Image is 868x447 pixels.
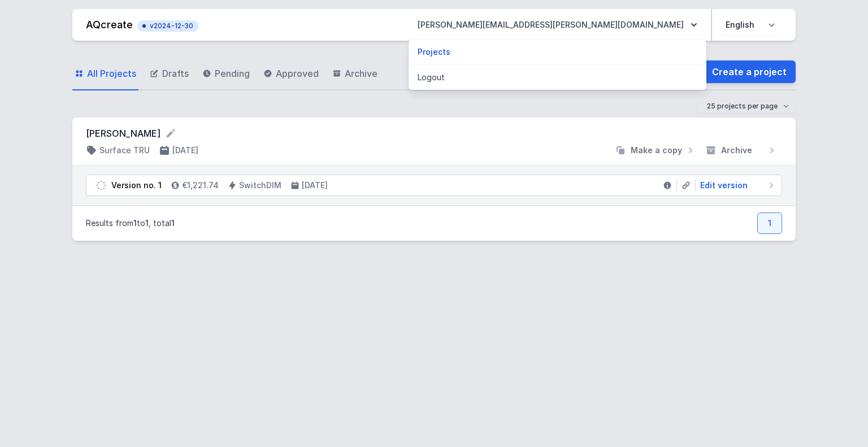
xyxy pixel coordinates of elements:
a: Create a project [703,60,796,83]
span: All Projects [87,67,136,80]
h4: Surface TRU [99,145,150,156]
div: [PERSON_NAME][EMAIL_ADDRESS][PERSON_NAME][DOMAIN_NAME] [409,40,706,90]
span: Drafts [162,67,189,80]
a: Drafts [147,58,191,90]
img: draft.svg [96,180,107,191]
span: Approved [276,67,319,80]
button: [PERSON_NAME][EMAIL_ADDRESS][PERSON_NAME][DOMAIN_NAME] [409,15,706,35]
span: Make a copy [631,145,682,156]
button: Archive [701,145,782,156]
a: Edit version [696,180,777,191]
span: 1 [133,218,137,228]
span: 1 [145,218,149,228]
select: Choose language [719,15,782,35]
p: Results from to , total [86,218,175,229]
button: Rename project [165,128,176,139]
div: Version no. 1 [111,180,162,191]
button: Logout [409,67,706,88]
span: Archive [345,67,377,80]
a: Approved [261,58,321,90]
h4: [DATE] [302,180,328,191]
h4: [DATE] [172,145,198,156]
a: Pending [200,58,252,90]
form: [PERSON_NAME] [86,127,782,140]
a: All Projects [72,58,138,90]
span: Edit version [700,180,748,191]
h4: €1,221.74 [182,180,219,191]
a: 1 [757,212,782,234]
span: Archive [721,145,752,156]
h4: SwitchDIM [239,180,281,191]
span: Pending [215,67,250,80]
span: 1 [171,218,175,228]
a: Projects [409,42,706,62]
a: AQcreate [86,19,133,31]
a: Archive [330,58,380,90]
button: v2024-12-30 [137,18,199,32]
button: Make a copy [610,145,701,156]
span: v2024-12-30 [143,21,193,31]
